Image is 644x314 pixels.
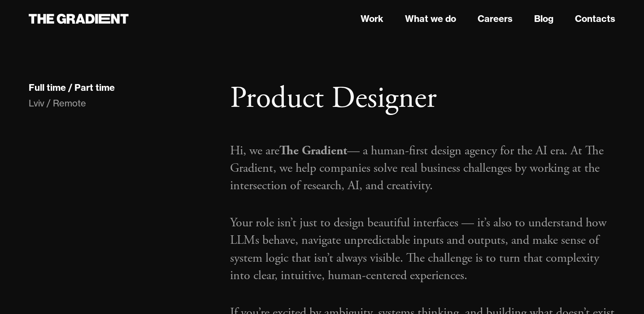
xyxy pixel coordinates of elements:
[405,12,456,25] a: What we do
[29,97,212,110] div: Lviv / Remote
[29,82,115,93] div: Full time / Part time
[575,12,615,25] a: Contacts
[478,12,513,25] a: Careers
[230,142,615,195] p: Hi, we are — a human-first design agency for the AI era. At The Gradient, we help companies solve...
[361,12,383,25] a: Work
[534,12,553,25] a: Blog
[230,214,615,284] p: Your role isn’t just to design beautiful interfaces — it’s also to understand how LLMs behave, na...
[230,81,615,117] h1: Product Designer
[279,143,347,159] strong: The Gradient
